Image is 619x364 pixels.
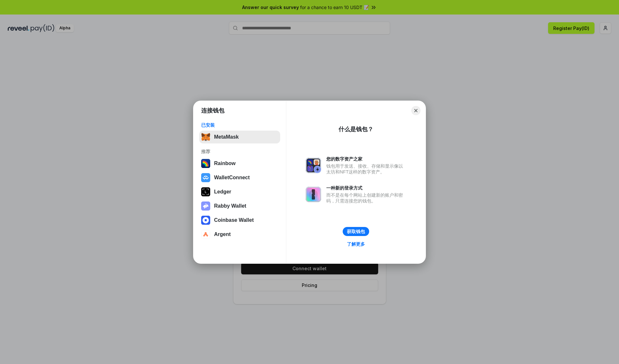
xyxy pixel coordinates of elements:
[214,189,231,195] div: Ledger
[214,203,246,209] div: Rabby Wallet
[343,227,369,236] button: 获取钱包
[326,163,406,175] div: 钱包用于发送、接收、存储和显示像以太坊和NFT这样的数字资产。
[306,158,321,173] img: svg+xml,%3Csvg%20xmlns%3D%22http%3A%2F%2Fwww.w3.org%2F2000%2Fsvg%22%20fill%3D%22none%22%20viewBox...
[326,156,406,162] div: 您的数字资产之家
[199,214,280,227] button: Coinbase Wallet
[201,187,210,196] img: svg+xml,%3Csvg%20xmlns%3D%22http%3A%2F%2Fwww.w3.org%2F2000%2Fsvg%22%20width%3D%2228%22%20height%3...
[201,107,224,114] h1: 连接钱包
[326,192,406,204] div: 而不是在每个网站上创建新的账户和密码，只需连接您的钱包。
[214,175,250,181] div: WalletConnect
[199,200,280,212] button: Rabby Wallet
[214,134,239,140] div: MetaMask
[201,173,210,182] img: svg+xml,%3Csvg%20width%3D%2228%22%20height%3D%2228%22%20viewBox%3D%220%200%2028%2028%22%20fill%3D...
[199,228,280,241] button: Argent
[199,185,280,198] button: Ledger
[343,240,369,248] a: 了解更多
[201,159,210,168] img: svg+xml,%3Csvg%20width%3D%22120%22%20height%3D%22120%22%20viewBox%3D%220%200%20120%20120%22%20fil...
[201,149,278,154] div: 推荐
[201,133,210,142] img: svg+xml,%3Csvg%20fill%3D%22none%22%20height%3D%2233%22%20viewBox%3D%220%200%2035%2033%22%20width%...
[199,131,280,143] button: MetaMask
[201,230,210,239] img: svg+xml,%3Csvg%20width%3D%2228%22%20height%3D%2228%22%20viewBox%3D%220%200%2028%2028%22%20fill%3D...
[201,202,210,211] img: svg+xml,%3Csvg%20xmlns%3D%22http%3A%2F%2Fwww.w3.org%2F2000%2Fsvg%22%20fill%3D%22none%22%20viewBox...
[214,161,236,166] div: Rainbow
[339,125,373,133] div: 什么是钱包？
[214,231,231,237] div: Argent
[214,217,254,223] div: Coinbase Wallet
[411,106,420,115] button: Close
[306,187,321,202] img: svg+xml,%3Csvg%20xmlns%3D%22http%3A%2F%2Fwww.w3.org%2F2000%2Fsvg%22%20fill%3D%22none%22%20viewBox...
[201,216,210,225] img: svg+xml,%3Csvg%20width%3D%2228%22%20height%3D%2228%22%20viewBox%3D%220%200%2028%2028%22%20fill%3D...
[326,185,406,191] div: 一种新的登录方式
[199,171,280,184] button: WalletConnect
[199,157,280,170] button: Rainbow
[347,229,365,234] div: 获取钱包
[201,122,278,128] div: 已安装
[347,241,365,247] div: 了解更多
